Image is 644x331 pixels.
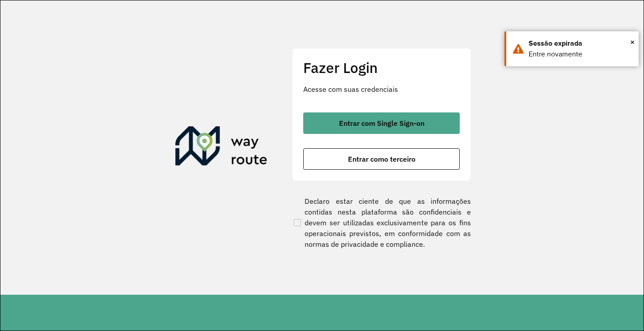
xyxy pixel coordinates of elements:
span: Entrar como terceiro [348,155,415,163]
span: × [630,35,635,49]
h2: Fazer Login [303,59,460,76]
img: Roteirizador AmbevTech [175,126,267,169]
p: Acesse com suas credenciais [303,84,460,95]
span: Entrar com Single Sign-on [339,120,424,127]
div: Sessão expirada [529,38,632,49]
button: button [303,112,460,134]
label: Declaro estar ciente de que as informações contidas nesta plataforma são confidenciais e devem se... [292,196,471,249]
button: Close [630,35,635,49]
button: button [303,148,460,170]
div: Entre novamente [529,49,632,60]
